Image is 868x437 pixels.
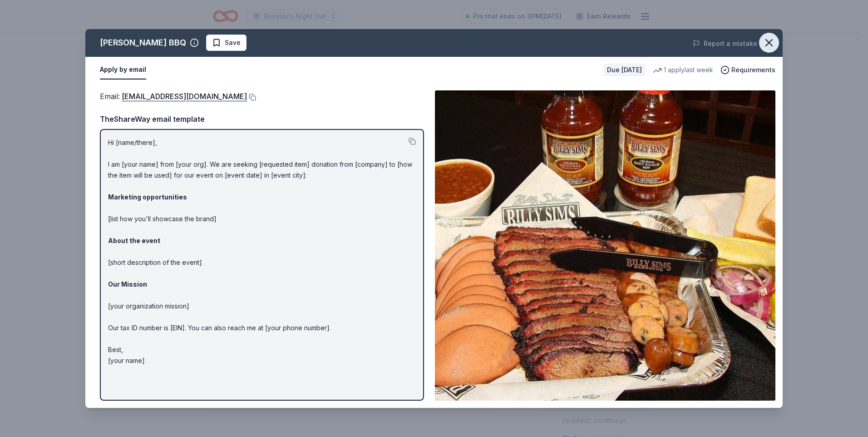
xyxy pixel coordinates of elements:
div: TheShareWay email template [100,113,424,125]
button: Save [206,35,247,51]
span: Requirements [731,65,775,75]
img: Image for Billy Sims BBQ [435,90,775,401]
button: Report a mistake [693,38,757,49]
div: 1 apply last week [653,65,713,75]
a: [EMAIL_ADDRESS][DOMAIN_NAME] [122,90,247,102]
button: Apply by email [100,60,146,79]
span: Save [225,37,241,48]
strong: Our Mission [108,280,147,288]
button: Requirements [720,65,775,75]
strong: Marketing opportunities [108,193,187,201]
div: [PERSON_NAME] BBQ [100,35,186,50]
span: Email : [100,92,247,101]
strong: About the event [108,237,160,244]
p: Hi [name/there], I am [your name] from [your org]. We are seeking [requested item] donation from ... [108,137,416,366]
div: Due [DATE] [603,64,646,76]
